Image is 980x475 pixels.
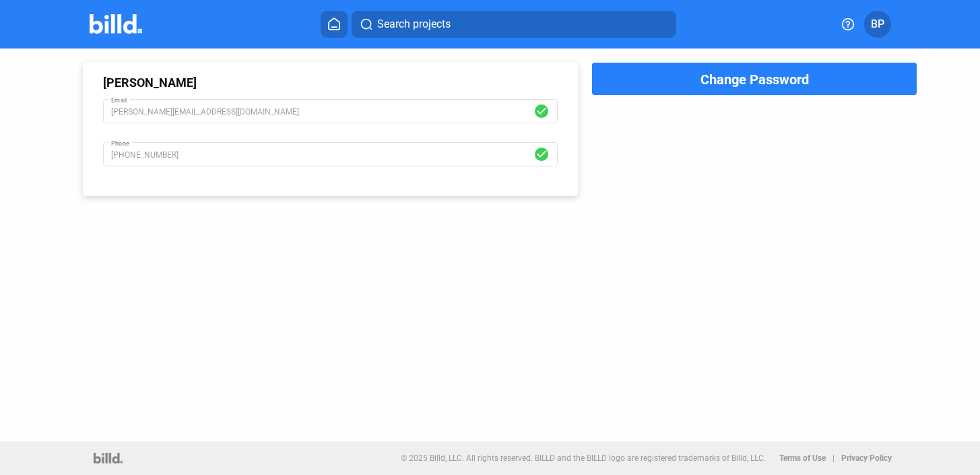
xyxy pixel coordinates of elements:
[871,16,884,32] span: BP
[111,144,534,162] input: (XXX) XXX-XXXX
[591,62,917,96] button: Change Password
[832,453,835,463] p: |
[94,453,123,464] img: logo
[533,146,553,162] mat-icon: check_circle
[352,11,676,38] button: Search projects
[779,453,826,463] b: Terms of Use
[864,11,891,38] button: BP
[377,16,451,32] span: Search projects
[103,75,558,90] div: [PERSON_NAME]
[90,14,143,34] img: Billd Company Logo
[841,453,892,463] b: Privacy Policy
[533,102,553,119] mat-icon: check_circle
[401,453,766,463] p: © 2025 Billd, LLC. All rights reserved. BILLD and the BILLD logo are registered trademarks of Bil...
[700,71,809,88] span: Change Password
